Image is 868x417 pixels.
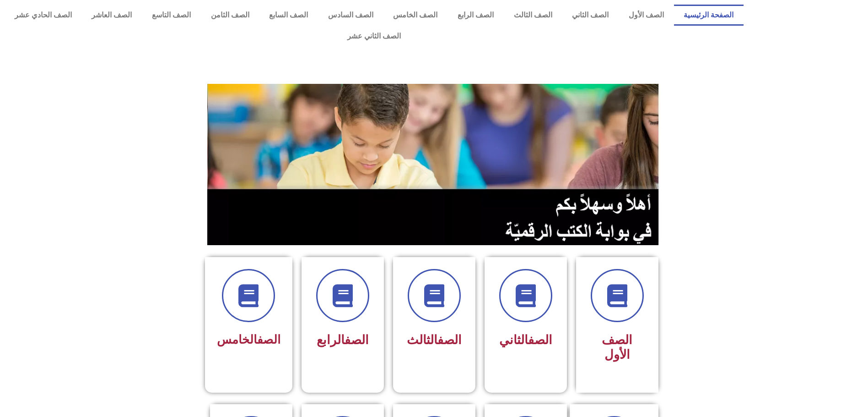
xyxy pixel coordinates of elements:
span: الثاني [499,333,552,347]
a: الصف الحادي عشر [5,5,82,26]
a: الصف [437,333,462,347]
a: الصف السابع [259,5,318,26]
span: الرابع [317,333,369,347]
a: الصف الثاني [562,5,619,26]
a: الصف [528,333,552,347]
span: الصف الأول [602,333,632,362]
a: الصف الخامس [383,5,448,26]
a: الصف الرابع [447,5,504,26]
a: الصف الثاني عشر [5,26,744,47]
span: الثالث [407,333,462,347]
a: الصف السادس [318,5,383,26]
a: الصف [345,333,369,347]
a: الصفحة الرئيسية [674,5,744,26]
a: الصف الثالث [504,5,562,26]
span: الخامس [217,333,280,346]
a: الصف العاشر [82,5,142,26]
a: الصف الأول [619,5,674,26]
a: الصف التاسع [142,5,201,26]
a: الصف [257,333,280,346]
a: الصف الثامن [201,5,259,26]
